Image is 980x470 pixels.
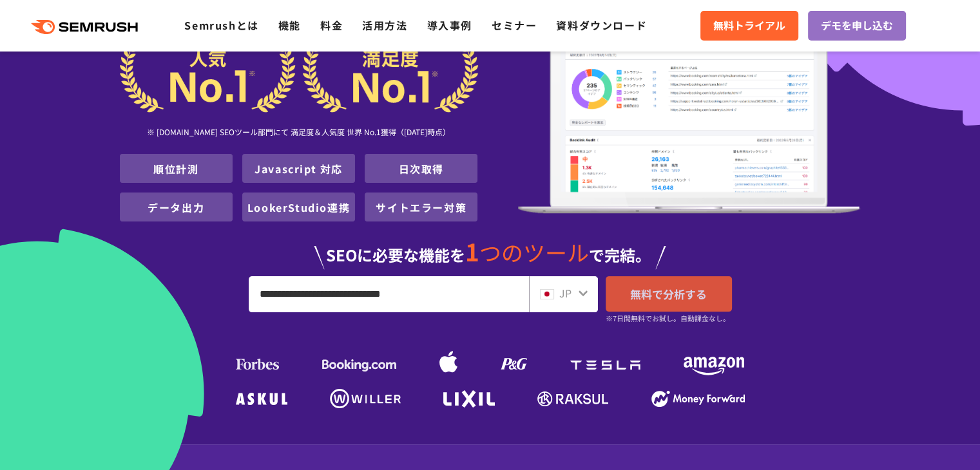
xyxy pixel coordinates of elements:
span: で完結。 [589,243,651,266]
span: 無料トライアル [713,17,785,34]
a: Javascript 対応 [255,161,343,176]
a: 無料トライアル [700,11,798,41]
a: 無料で分析する [606,276,732,312]
div: ※ [DOMAIN_NAME] SEOツール部門にて 満足度＆人気度 世界 No.1獲得（[DATE]時点） [120,113,478,154]
a: 資料ダウンロード [556,17,647,33]
a: サイトエラー対策 [376,200,466,215]
a: セミナー [492,17,537,33]
small: ※7日間無料でお試し。自動課金なし。 [606,312,730,324]
a: 料金 [320,17,343,33]
span: 無料で分析する [630,286,707,302]
span: JP [559,285,572,301]
a: 活用方法 [362,17,407,33]
span: デモを申し込む [821,17,893,34]
a: Semrushとは [184,17,258,33]
a: デモを申し込む [808,11,906,41]
a: データ出力 [148,200,204,215]
a: LookerStudio連携 [247,200,350,215]
span: つのツール [479,236,589,268]
a: 導入事例 [427,17,472,33]
a: 日次取得 [399,161,444,176]
input: URL、キーワードを入力してください [249,277,528,312]
a: 機能 [278,17,301,33]
a: 順位計測 [153,161,198,176]
span: 1 [465,234,479,268]
div: SEOに必要な機能を [120,227,861,269]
